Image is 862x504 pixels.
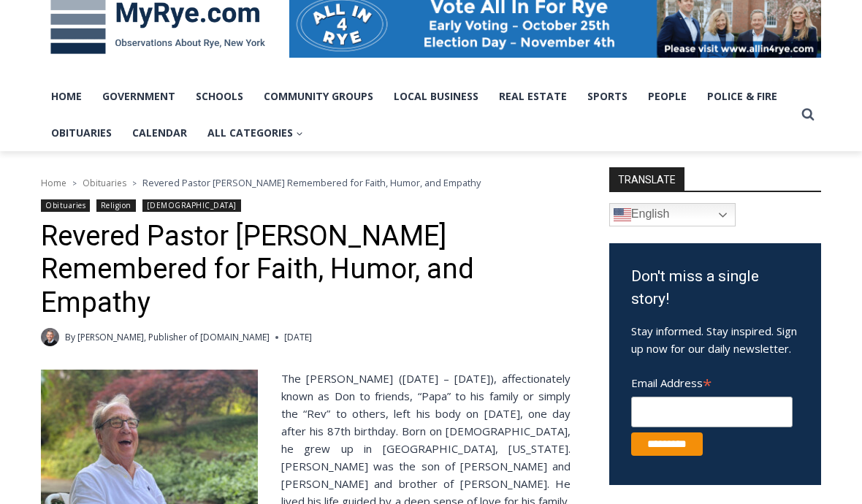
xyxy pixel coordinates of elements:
[384,78,489,115] a: Local Business
[631,368,793,394] label: Email Address
[142,176,481,189] span: Revered Pastor [PERSON_NAME] Remembered for Faith, Humor, and Empathy
[382,145,677,178] span: Intern @ [DOMAIN_NAME]
[41,78,795,152] nav: Primary Navigation
[72,178,77,188] span: >
[77,331,270,343] a: [PERSON_NAME], Publisher of [DOMAIN_NAME]
[41,220,571,320] h1: Revered Pastor [PERSON_NAME] Remembered for Faith, Humor, and Empathy
[41,199,90,212] a: Obituaries
[697,78,787,115] a: Police & Fire
[41,78,92,115] a: Home
[638,78,697,115] a: People
[122,115,197,151] a: Calendar
[41,115,122,151] a: Obituaries
[631,265,799,311] h3: Don't miss a single story!
[795,102,821,128] button: View Search Form
[631,322,799,357] p: Stay informed. Stay inspired. Sign up now for our daily newsletter.
[142,199,241,212] a: [DEMOGRAPHIC_DATA]
[284,330,312,344] time: [DATE]
[577,78,638,115] a: Sports
[1,147,147,182] a: Open Tues. - Sun. [PHONE_NUMBER]
[609,203,736,226] a: English
[186,78,253,115] a: Schools
[609,167,684,191] strong: TRANSLATE
[96,199,136,212] a: Religion
[41,175,571,190] nav: Breadcrumbs
[489,78,577,115] a: Real Estate
[132,178,137,188] span: >
[83,177,126,189] a: Obituaries
[41,177,66,189] a: Home
[351,142,708,182] a: Intern @ [DOMAIN_NAME]
[92,78,186,115] a: Government
[4,150,143,206] span: Open Tues. - Sun. [PHONE_NUMBER]
[150,91,207,175] div: "...watching a master [PERSON_NAME] chef prepare an omakase meal is fascinating dinner theater an...
[253,78,384,115] a: Community Groups
[369,1,690,142] div: "At the 10am stand-up meeting, each intern gets a chance to take [PERSON_NAME] and the other inte...
[41,328,59,346] a: Author image
[65,330,75,344] span: By
[197,115,313,151] button: Child menu of All Categories
[614,206,631,224] img: en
